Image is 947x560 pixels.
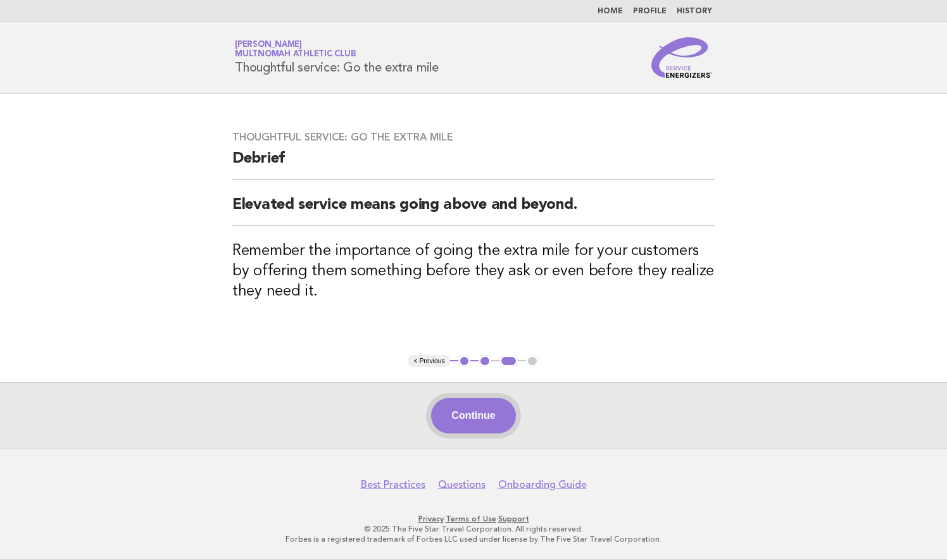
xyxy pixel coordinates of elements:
[431,398,515,433] button: Continue
[418,514,444,523] a: Privacy
[235,41,439,74] h1: Thoughtful service: Go the extra mile
[232,195,715,226] h2: Elevated service means going above and beyond.
[651,37,712,78] img: Service Energizers
[633,8,667,15] a: Profile
[86,514,861,524] p: · ·
[498,514,529,523] a: Support
[361,478,425,491] a: Best Practices
[232,149,715,180] h2: Debrief
[235,40,356,58] a: [PERSON_NAME]Multnomah Athletic Club
[86,534,861,544] p: Forbes is a registered trademark of Forbes LLC used under license by The Five Star Travel Corpora...
[677,8,712,15] a: History
[598,8,623,15] a: Home
[86,524,861,534] p: © 2025 The Five Star Travel Corporation. All rights reserved.
[235,51,356,59] span: Multnomah Athletic Club
[499,355,518,368] button: 3
[446,514,496,523] a: Terms of Use
[479,355,491,368] button: 2
[438,478,486,491] a: Questions
[408,355,449,368] button: < Previous
[498,478,587,491] a: Onboarding Guide
[232,131,715,144] h3: Thoughtful service: Go the extra mile
[232,241,715,302] h3: Remember the importance of going the extra mile for your customers by offering them something bef...
[458,355,471,368] button: 1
